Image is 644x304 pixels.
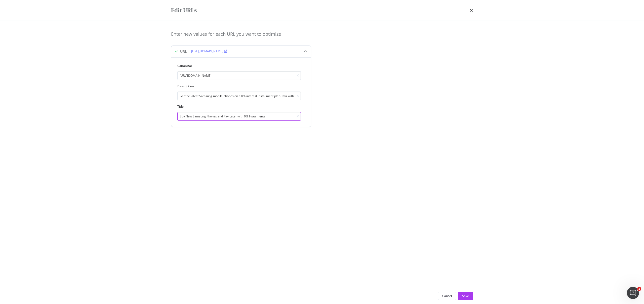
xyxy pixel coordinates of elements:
[458,292,473,300] button: Save
[627,287,639,299] iframe: Intercom live chat
[191,49,223,53] div: [URL][DOMAIN_NAME]
[177,104,301,109] label: Title
[462,294,469,298] div: Save
[470,6,473,15] div: times
[442,294,452,298] div: Cancel
[171,31,473,37] div: Enter new values for each URL you want to optimize
[177,64,301,68] label: Canonical
[177,84,301,88] label: Description
[637,287,641,291] span: 1
[171,6,197,15] div: Edit URLs
[438,292,456,300] button: Cancel
[180,49,187,54] div: URL
[191,49,227,53] a: [URL][DOMAIN_NAME]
